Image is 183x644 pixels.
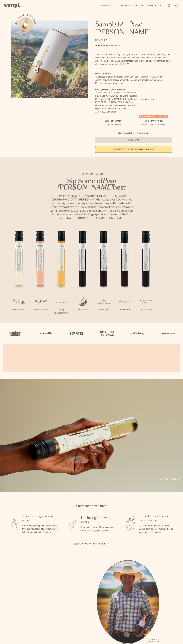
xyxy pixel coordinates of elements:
strong: What’s Included: [95,72,112,75]
p: Nestled in [US_STATE]’s beautiful [GEOGRAPHIC_DATA], [GEOGRAPHIC_DATA][PERSON_NAME] boasts over 2... [49,194,134,220]
a: Add to cart [160,478,179,481]
p: [PERSON_NAME], [GEOGRAPHIC_DATA] [147,639,159,643]
h3: The best gift for wine lovers [80,516,116,524]
span: $88 - Two Pack [145,120,163,123]
p: Red Blend [114,308,135,311]
p: Gift a tasting flight of hand-selected, hard-to-find [US_STATE] wines. [80,526,116,532]
span: Tablas Creek 2021 Patelin De Tablas Blanc [95,92,136,94]
p: Petite Sirah [135,308,157,311]
p: SAMPL.02 [95,39,172,42]
p: White Blend [8,308,30,311]
h3: Re-order more of your favorite wine [139,514,175,523]
img: Artboard_3_0b291449-6e8c-4d07-b2c2-3f3601a19cd1_x450.png [130,328,145,339]
span: [GEOGRAPHIC_DATA] 2018 Petite Sirah [95,101,134,103]
li: A smart coaster to access winemaker videos and detailed tasting notes. [95,78,172,82]
p: Red Blend [93,308,114,311]
img: Sampl logo [4,3,21,8]
span: Reviews [113,44,121,47]
div: CHRISTMAS SALE! Save 20% [139,115,168,118]
img: Artboard_1_c8cd28af-0030-4af1-819c-248e302c7f06_x450.png [7,328,23,339]
span: Union Sacre 2022 Orange Gewürztraminer [95,104,135,107]
li: Christmas Sale Pricing Shown In Cart [117,132,151,134]
img: Artboard_5_7fdae55a-36fd-43f7-8bfd-f74a06a2878e_x450.png [68,328,84,339]
p: Zinfandel [72,308,93,311]
img: Artboard_4_28b4d326-c26e-48f9-9c80-911f17d6414e_x450.png [99,328,115,339]
a: Our Story [147,3,164,8]
p: Grenache Rosé [30,308,51,311]
div: This premium wine-tasting kit lets you try some of Paso [PERSON_NAME]' best wine from small produ... [95,53,172,66]
a: interested in gifting for groups? [95,146,172,153]
button: See how it works [18,17,33,32]
button: Watch how it works [66,540,117,547]
h2: A gift that gives more [76,505,107,508]
span: 140 [109,44,113,47]
a: Corporate Gifting [116,3,144,8]
p: Featured Region [49,172,134,175]
h2: Sip Some of Best [49,178,134,191]
p: Sampl's tasting capsule allows you to try 7 100ml glasses of premium wines without committing to ... [22,524,58,534]
div: 140Reviews [95,44,121,47]
span: High Camp 2021 Grenache Rosé [95,107,127,110]
strong: Paso [PERSON_NAME] Wines: [95,88,126,91]
a: Shop All [99,3,113,8]
li: Recipes + pairing suggestions [95,82,172,85]
span: $55 - One Pack [105,120,122,123]
span: J Dusi 2021 Zinfandel [95,111,116,113]
small: Try the Capsule [106,123,121,126]
h1: Sampl.02 - Paso [PERSON_NAME] [95,21,172,36]
span: McPrice [PERSON_NAME] 2021 Red Blend - High on the Hog [95,98,154,100]
li: 7x glasses of small production, premium Paso [PERSON_NAME] wines [95,75,172,78]
small: Perfect For 2-4 Tastings [142,123,165,126]
h3: 7 premium glasses of wine [22,514,58,523]
button: Sold Out [95,137,172,143]
img: Sampl.02 - Paso Robles [11,21,88,98]
img: Artboard_7_5b34974b-f019-449e-91fb-745f8d0877ee_x450.png [160,328,176,339]
em: Paso [PERSON_NAME] [58,178,116,191]
img: Artboard_6_04f9a106-072f-468a-bdd7-f11783b05722_x450.png [38,328,53,339]
p: Fall in love with a wine, or 7? We make it easy to order more bottles or glasses of your favorites. [139,524,175,534]
p: Orange Gewürztraminer [51,308,72,314]
span: [PERSON_NAME] 2020 Red Blend - Keeper [95,95,137,97]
